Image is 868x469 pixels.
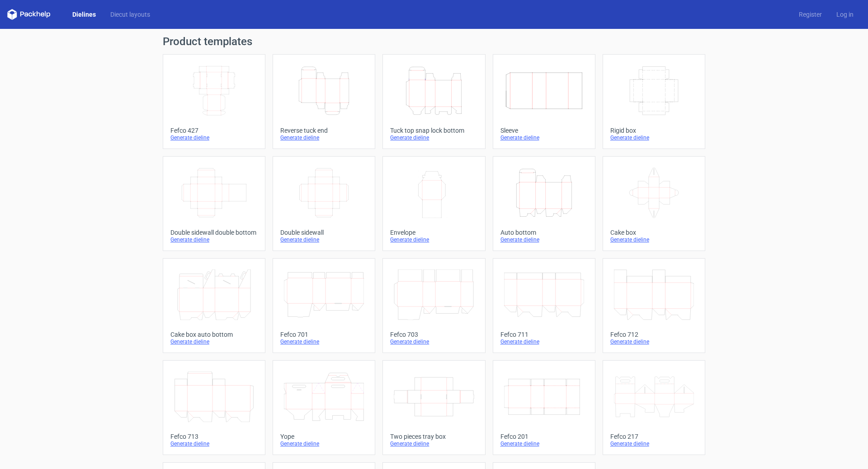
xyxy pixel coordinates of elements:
a: Fefco 713Generate dieline [163,360,265,455]
div: Reverse tuck end [280,127,368,134]
div: Generate dieline [170,338,258,345]
div: Generate dieline [610,134,698,141]
div: Envelope [390,229,477,236]
a: Log in [829,10,861,19]
a: Tuck top snap lock bottomGenerate dieline [382,54,485,149]
div: Tuck top snap lock bottom [390,127,477,134]
a: Cake box auto bottomGenerate dieline [163,258,265,353]
div: Double sidewall double bottom [170,229,258,236]
a: Fefco 703Generate dieline [382,258,485,353]
a: Auto bottomGenerate dieline [493,156,595,251]
a: Register [792,10,829,19]
div: Generate dieline [280,236,368,243]
div: Generate dieline [500,338,588,345]
div: Fefco 427 [170,127,258,134]
div: Cake box [610,229,698,236]
div: Yope [280,433,368,440]
div: Sleeve [500,127,588,134]
a: Dielines [65,10,103,19]
a: Fefco 217Generate dieline [603,360,705,455]
div: Fefco 701 [280,331,368,338]
div: Fefco 711 [500,331,588,338]
a: SleeveGenerate dieline [493,54,595,149]
div: Fefco 712 [610,331,698,338]
div: Generate dieline [390,338,477,345]
div: Generate dieline [280,440,368,447]
div: Fefco 713 [170,433,258,440]
a: Cake boxGenerate dieline [603,156,705,251]
a: Fefco 427Generate dieline [163,54,265,149]
h1: Product templates [163,36,705,47]
a: EnvelopeGenerate dieline [382,156,485,251]
div: Generate dieline [390,440,477,447]
div: Auto bottom [500,229,588,236]
div: Rigid box [610,127,698,134]
div: Generate dieline [500,440,588,447]
div: Generate dieline [500,134,588,141]
div: Generate dieline [500,236,588,243]
a: Fefco 711Generate dieline [493,258,595,353]
div: Generate dieline [170,440,258,447]
a: Double sidewallGenerate dieline [273,156,375,251]
div: Generate dieline [610,236,698,243]
a: YopeGenerate dieline [273,360,375,455]
a: Rigid boxGenerate dieline [603,54,705,149]
div: Generate dieline [390,236,477,243]
div: Fefco 201 [500,433,588,440]
div: Generate dieline [170,134,258,141]
div: Generate dieline [170,236,258,243]
a: Two pieces tray boxGenerate dieline [382,360,485,455]
div: Fefco 217 [610,433,698,440]
div: Generate dieline [280,338,368,345]
a: Fefco 701Generate dieline [273,258,375,353]
a: Fefco 201Generate dieline [493,360,595,455]
a: Diecut layouts [103,10,157,19]
div: Double sidewall [280,229,368,236]
div: Generate dieline [390,134,477,141]
div: Generate dieline [610,338,698,345]
a: Fefco 712Generate dieline [603,258,705,353]
a: Double sidewall double bottomGenerate dieline [163,156,265,251]
div: Cake box auto bottom [170,331,258,338]
div: Fefco 703 [390,331,477,338]
div: Generate dieline [280,134,368,141]
div: Generate dieline [610,440,698,447]
div: Two pieces tray box [390,433,477,440]
a: Reverse tuck endGenerate dieline [273,54,375,149]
